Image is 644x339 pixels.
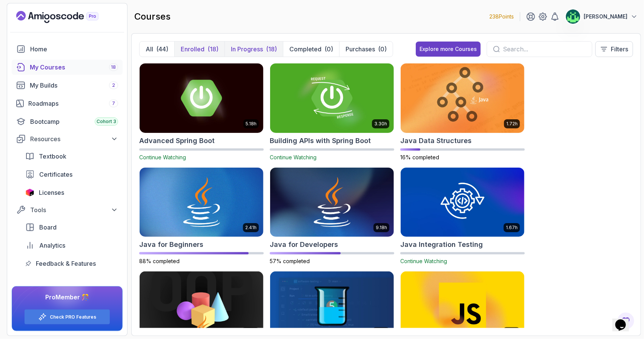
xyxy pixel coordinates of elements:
[12,114,123,129] a: bootcamp
[21,256,123,271] a: feedback
[139,239,203,250] h2: Java for Beginners
[266,45,277,54] div: (18)
[39,170,72,179] span: Certificates
[612,309,636,331] iframe: chat widget
[174,42,224,57] button: Enrolled(18)
[503,45,586,54] input: Search...
[324,45,333,54] div: (0)
[140,42,174,57] button: All(44)
[111,64,116,70] span: 18
[566,9,638,24] button: user profile image[PERSON_NAME]
[12,132,123,146] button: Resources
[378,45,387,54] div: (0)
[21,238,123,253] a: analytics
[139,136,215,146] h2: Advanced Spring Boot
[339,42,393,57] button: Purchases(0)
[231,45,263,54] p: In Progress
[289,45,321,54] p: Completed
[584,13,627,20] p: [PERSON_NAME]
[420,45,477,53] div: Explore more Courses
[401,168,524,237] img: Java Integration Testing card
[270,168,394,237] img: Java for Developers card
[21,149,123,164] a: textbook
[12,78,123,93] a: builds
[400,63,525,161] a: Java Data Structures card1.72hJava Data Structures16% completed
[134,11,171,23] h2: courses
[595,41,633,57] button: Filters
[270,239,338,250] h2: Java for Developers
[30,205,118,214] div: Tools
[30,63,118,72] div: My Courses
[30,45,118,54] div: Home
[181,45,204,54] p: Enrolled
[50,314,96,320] a: Check PRO Features
[156,45,168,54] div: (44)
[400,239,483,250] h2: Java Integration Testing
[245,225,257,231] p: 2.41h
[140,168,263,237] img: Java for Beginners card
[270,63,394,161] a: Building APIs with Spring Boot card3.30hBuilding APIs with Spring BootContinue Watching
[401,63,524,133] img: Java Data Structures card
[30,134,118,143] div: Resources
[12,42,123,57] a: home
[140,63,263,133] img: Advanced Spring Boot card
[16,11,116,23] a: Landing page
[24,309,110,325] button: Check PRO Features
[400,136,472,146] h2: Java Data Structures
[97,119,116,125] span: Cohort 3
[207,45,218,54] div: (18)
[270,154,317,160] span: Continue Watching
[112,100,115,106] span: 7
[270,63,394,133] img: Building APIs with Spring Boot card
[25,189,34,196] img: jetbrains icon
[506,121,518,127] p: 1.72h
[30,81,118,90] div: My Builds
[139,154,186,160] span: Continue Watching
[506,225,518,231] p: 1.67h
[611,45,628,54] p: Filters
[400,154,439,160] span: 16% completed
[246,121,257,127] p: 5.18h
[146,45,153,54] p: All
[283,42,339,57] button: Completed(0)
[566,9,580,24] img: user profile image
[400,167,525,265] a: Java Integration Testing card1.67hJava Integration TestingContinue Watching
[36,259,96,268] span: Feedback & Features
[376,225,387,231] p: 9.18h
[28,99,118,108] div: Roadmaps
[489,13,514,20] p: 238 Points
[12,96,123,111] a: roadmaps
[346,45,375,54] p: Purchases
[30,117,118,126] div: Bootcamp
[39,188,64,197] span: Licenses
[12,60,123,75] a: courses
[400,258,447,264] span: Continue Watching
[139,167,264,265] a: Java for Beginners card2.41hJava for Beginners88% completed
[270,136,371,146] h2: Building APIs with Spring Boot
[39,223,57,232] span: Board
[39,241,65,250] span: Analytics
[270,167,394,265] a: Java for Developers card9.18hJava for Developers57% completed
[139,258,180,264] span: 88% completed
[224,42,283,57] button: In Progress(18)
[21,185,123,200] a: licenses
[270,258,310,264] span: 57% completed
[112,82,115,88] span: 2
[139,63,264,161] a: Advanced Spring Boot card5.18hAdvanced Spring BootContinue Watching
[21,220,123,235] a: board
[39,152,66,161] span: Textbook
[21,167,123,182] a: certificates
[416,42,481,57] button: Explore more Courses
[12,203,123,217] button: Tools
[374,121,387,127] p: 3.30h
